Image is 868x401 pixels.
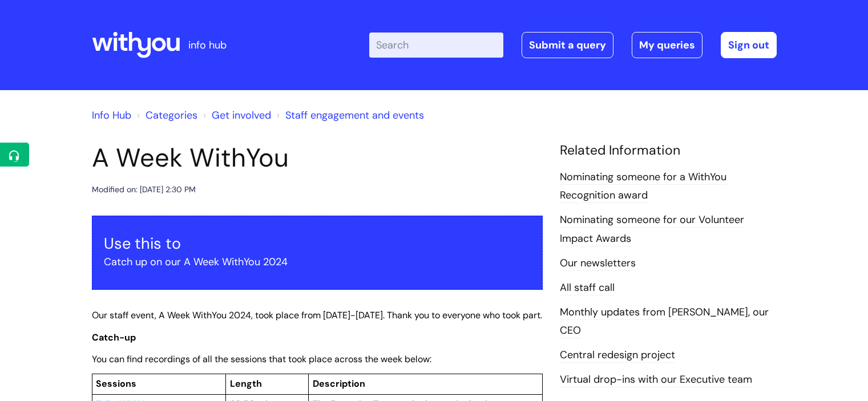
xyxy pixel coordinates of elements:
input: Search [369,33,503,58]
li: Staff engagement and events [274,106,424,124]
span: Sessions [96,378,136,390]
a: Get involved [212,108,271,122]
li: Solution home [134,106,197,124]
a: Submit a query [522,32,613,58]
a: Staff engagement and events [285,108,424,122]
span: Description [313,378,365,390]
span: Catch-up [92,331,136,343]
span: Our staff event, A Week WithYou 2024, took place from [DATE]-[DATE]. Thank you to everyone who to... [92,309,542,321]
a: Nominating someone for our Volunteer Impact Awards [560,213,744,246]
a: Sign out [721,32,777,58]
div: | - [369,32,777,58]
p: Catch up on our A Week WithYou 2024 [104,253,531,271]
span: Length [230,378,262,390]
a: All staff call [560,281,615,295]
h3: Use this to [104,234,531,253]
a: Categories [146,108,197,122]
span: You can find recordings of all the sessions that took place across the week below: [92,353,431,365]
a: Info Hub [92,108,131,122]
a: Our newsletters [560,256,636,271]
div: Modified on: [DATE] 2:30 PM [92,183,196,197]
a: Central redesign project [560,348,675,363]
p: info hub [188,36,227,54]
a: Monthly updates from [PERSON_NAME], our CEO [560,305,769,338]
a: Virtual drop-ins with our Executive team [560,372,752,387]
li: Get involved [200,106,271,124]
h1: A Week WithYou [92,143,543,173]
h4: Related Information [560,143,777,159]
a: My queries [632,32,703,58]
a: Nominating someone for a WithYou Recognition award [560,170,726,203]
